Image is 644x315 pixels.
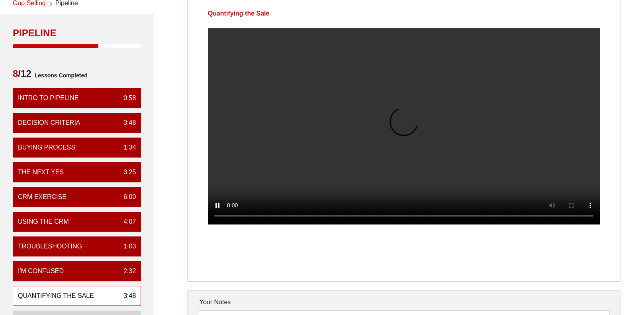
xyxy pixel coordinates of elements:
[117,266,136,276] div: 2:32
[117,291,136,301] div: 3:48
[13,27,141,39] div: Pipeline
[18,192,67,202] div: CRM Exercise
[18,242,82,251] div: Troubleshooting
[18,93,78,103] div: Intro to pipeline
[18,217,69,226] div: Using the CRM
[117,167,136,177] div: 3:25
[13,67,31,83] span: /12
[117,93,136,103] div: 0:58
[198,294,610,310] div: Your Notes
[13,68,18,79] span: 8
[31,67,88,83] span: Lessons Completed
[18,143,75,152] div: Buying Process
[117,192,136,202] div: 6:00
[18,167,64,177] div: The Next Yes
[18,118,80,128] div: Decision Criteria
[117,118,136,128] div: 3:48
[117,143,136,152] div: 1:34
[117,217,136,226] div: 4:07
[18,291,94,301] div: Quantifying the Sale
[117,242,136,251] div: 1:03
[18,266,64,276] div: I'm Confused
